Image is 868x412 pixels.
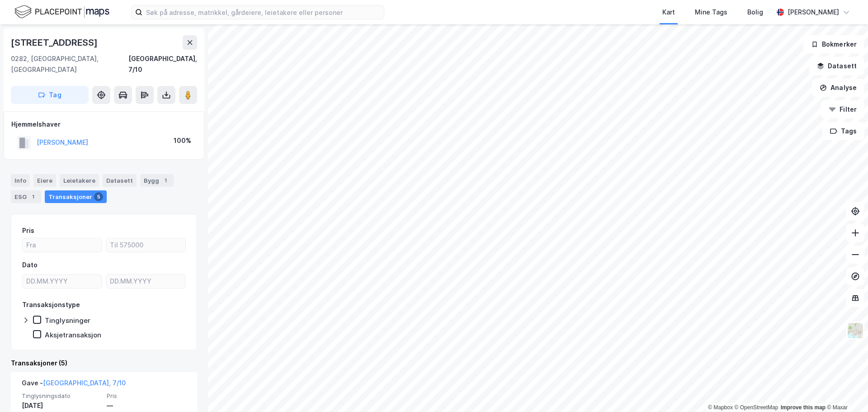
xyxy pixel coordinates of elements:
a: Mapbox [708,404,733,411]
div: 1 [28,192,38,201]
div: Bolig [747,7,763,18]
span: Pris [107,392,186,400]
input: Fra [23,238,102,252]
div: Transaksjoner [45,190,107,203]
input: DD.MM.YYYY [23,275,102,288]
input: Til 575000 [106,238,185,252]
div: Transaksjonstype [22,299,80,310]
div: Gave - [22,378,126,392]
div: Dato [22,260,38,270]
div: Tinglysninger [45,316,90,325]
button: Filter [821,100,864,118]
div: Hjemmelshaver [11,119,197,130]
div: Eiere [33,174,56,187]
div: Info [11,174,30,187]
iframe: Chat Widget [823,369,868,412]
div: Leietakere [60,174,99,187]
div: 5 [94,192,103,201]
div: Mine Tags [695,7,727,18]
img: logo.f888ab2527a4732fd821a326f86c7f29.svg [14,4,109,20]
div: Transaksjoner (5) [11,358,197,369]
div: Datasett [103,174,137,187]
a: [GEOGRAPHIC_DATA], 7/10 [43,379,126,387]
a: OpenStreetMap [735,404,778,411]
div: [GEOGRAPHIC_DATA], 7/10 [128,53,197,75]
div: ESG [11,190,41,203]
div: [STREET_ADDRESS] [11,35,99,50]
div: — [107,400,186,411]
div: 100% [174,135,191,146]
button: Datasett [809,57,864,75]
div: [PERSON_NAME] [788,7,839,18]
span: Tinglysningsdato [22,392,101,400]
div: Bygg [140,174,174,187]
a: Improve this map [781,404,826,411]
button: Tags [822,122,864,140]
button: Bokmerker [803,35,864,53]
button: Analyse [812,79,864,97]
input: DD.MM.YYYY [106,275,185,288]
div: Pris [22,225,34,236]
img: Z [847,322,864,339]
div: 1 [161,176,170,185]
button: Tag [11,86,89,104]
div: [DATE] [22,400,101,411]
div: 0282, [GEOGRAPHIC_DATA], [GEOGRAPHIC_DATA] [11,53,128,75]
input: Søk på adresse, matrikkel, gårdeiere, leietakere eller personer [142,5,384,19]
div: Aksjetransaksjon [45,331,101,339]
div: Kart [662,7,675,18]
